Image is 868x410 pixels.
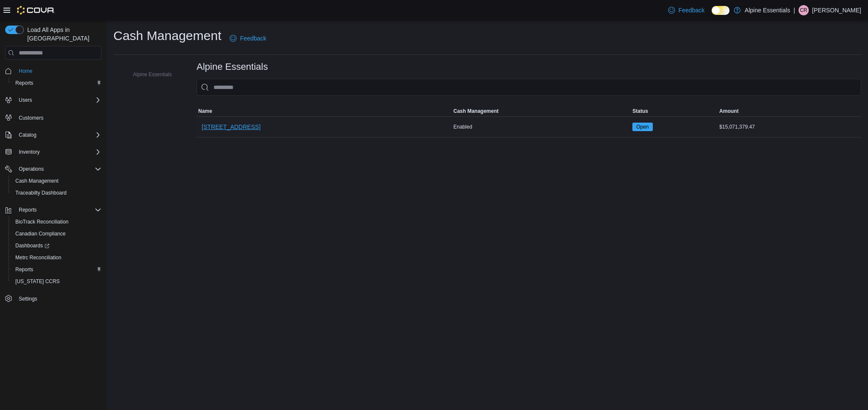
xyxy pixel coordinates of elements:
span: Alpine Essentials [133,71,172,78]
span: Home [19,68,32,75]
button: [STREET_ADDRESS] [198,118,264,135]
button: Home [2,65,105,77]
a: Feedback [226,30,269,47]
div: Carter Roberts [799,5,809,15]
a: Cash Management [12,176,62,186]
button: BioTrack Reconciliation [9,216,105,228]
span: Settings [15,293,101,304]
button: Status [631,106,718,116]
span: CR [800,5,807,15]
input: This is a search bar. As you type, the results lower in the page will automatically filter. [196,79,861,96]
a: BioTrack Reconciliation [12,217,72,227]
span: Dashboards [12,241,101,251]
span: Operations [19,166,44,172]
span: Inventory [19,149,40,155]
button: Operations [15,164,47,174]
span: Metrc Reconciliation [15,254,61,261]
button: Reports [15,205,40,215]
button: Reports [9,77,105,89]
div: $15,071,379.47 [718,122,861,132]
button: Cash Management [452,106,631,116]
span: Canadian Compliance [12,229,101,239]
span: Open [636,123,649,131]
span: Catalog [15,130,101,140]
button: [US_STATE] CCRS [9,275,105,287]
a: Traceabilty Dashboard [12,188,70,198]
a: Reports [12,264,37,275]
img: Cova [17,6,55,14]
span: Customers [15,112,101,123]
button: Cash Management [9,175,105,187]
span: Operations [15,164,101,174]
a: Reports [12,78,37,88]
span: Name [198,108,212,115]
p: | [793,5,795,15]
span: Reports [19,206,37,213]
span: [US_STATE] CCRS [15,278,60,285]
span: Reports [15,80,33,86]
h1: Cash Management [113,27,221,44]
button: Catalog [2,129,105,141]
a: Home [15,66,36,76]
button: Reports [9,264,105,275]
nav: Complex example [5,61,101,327]
button: Metrc Reconciliation [9,252,105,264]
span: Open [632,123,652,131]
span: Reports [15,205,101,215]
button: Name [196,106,452,116]
span: Cash Management [12,176,101,186]
h3: Alpine Essentials [196,62,268,72]
a: [US_STATE] CCRS [12,276,63,287]
button: Inventory [2,146,105,158]
span: Load All Apps in [GEOGRAPHIC_DATA] [24,26,101,43]
p: Alpine Essentials [745,5,790,15]
a: Canadian Compliance [12,229,69,239]
p: [PERSON_NAME] [812,5,861,15]
button: Reports [2,204,105,216]
span: Canadian Compliance [15,230,66,237]
button: Traceabilty Dashboard [9,187,105,199]
button: Settings [2,292,105,305]
span: Dark Mode [712,15,712,15]
span: Amount [719,108,738,115]
a: Customers [15,113,47,123]
a: Settings [15,294,40,304]
span: Dashboards [15,242,49,249]
span: Traceabilty Dashboard [12,188,101,198]
button: Users [2,94,105,106]
span: [STREET_ADDRESS] [202,123,260,131]
span: Reports [15,266,33,273]
span: Users [19,97,32,103]
span: Settings [19,295,37,302]
span: BioTrack Reconciliation [15,218,69,225]
span: BioTrack Reconciliation [12,217,101,227]
span: Metrc Reconciliation [12,252,101,263]
span: Cash Management [453,108,499,115]
button: Alpine Essentials [121,69,175,80]
span: Traceabilty Dashboard [15,189,66,196]
button: Users [15,95,35,105]
div: Enabled [452,122,631,132]
span: Status [632,108,648,115]
span: Users [15,95,101,105]
button: Inventory [15,147,43,157]
span: Cash Management [15,178,58,184]
span: Washington CCRS [12,276,101,287]
a: Dashboards [12,241,53,251]
span: Home [15,66,101,76]
span: Feedback [240,34,266,43]
a: Feedback [665,2,708,19]
a: Metrc Reconciliation [12,252,65,263]
span: Reports [12,264,101,275]
span: Inventory [15,147,101,157]
a: Dashboards [9,240,105,252]
button: Amount [718,106,861,116]
span: Customers [19,115,43,121]
input: Dark Mode [712,6,730,15]
button: Customers [2,111,105,123]
span: Reports [12,78,101,88]
button: Operations [2,163,105,175]
button: Canadian Compliance [9,228,105,240]
span: Catalog [19,132,36,138]
span: Feedback [678,6,704,14]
